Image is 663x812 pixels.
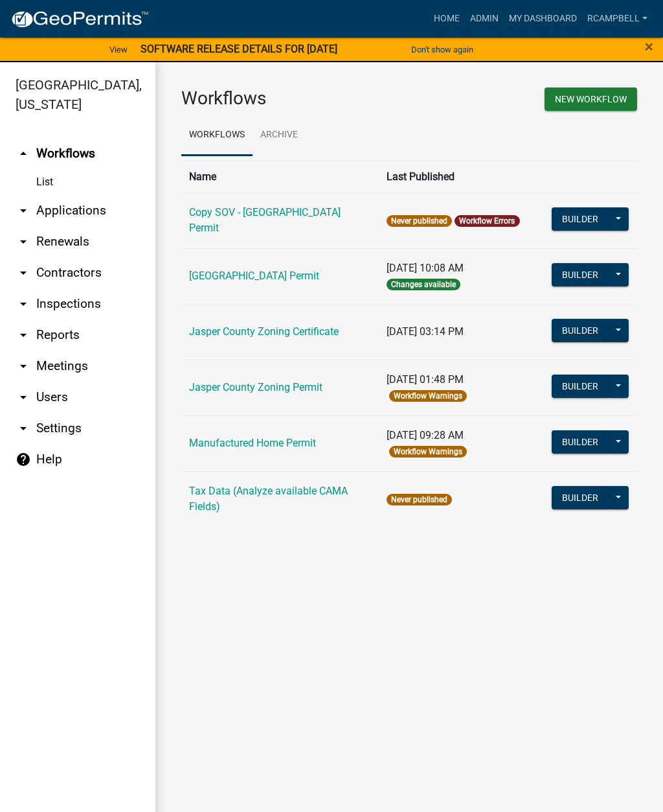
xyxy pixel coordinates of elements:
a: Workflows [181,115,253,156]
i: arrow_drop_down [16,234,31,249]
button: New Workflow [545,87,637,111]
th: Last Published [379,161,543,192]
a: Workflow Errors [459,216,515,226]
a: Manufactured Home Permit [189,437,316,449]
a: View [104,39,133,60]
span: Never published [387,494,452,505]
button: Builder [552,486,609,509]
a: Admin [465,6,504,31]
button: Builder [552,319,609,342]
span: × [645,38,653,56]
button: Close [645,39,653,54]
i: arrow_drop_up [16,146,31,161]
span: [DATE] 10:08 AM [387,262,464,274]
i: arrow_drop_down [16,327,31,343]
button: Builder [552,375,609,398]
a: Jasper County Zoning Permit [189,381,322,393]
button: Builder [552,430,609,454]
span: Changes available [387,279,460,290]
a: Workflow Warnings [394,447,462,456]
i: arrow_drop_down [16,421,31,436]
i: arrow_drop_down [16,296,31,312]
i: arrow_drop_down [16,358,31,374]
button: Don't show again [406,39,478,60]
th: Name [181,161,379,192]
span: Never published [387,215,452,227]
a: Copy SOV - [GEOGRAPHIC_DATA] Permit [189,206,341,234]
a: Home [429,6,465,31]
span: [DATE] 01:48 PM [387,373,464,386]
a: Jasper County Zoning Certificate [189,325,339,338]
i: help [16,452,31,467]
span: [DATE] 09:28 AM [387,429,464,441]
button: Builder [552,207,609,231]
h3: Workflows [181,87,399,110]
a: Workflow Warnings [394,391,462,400]
a: [GEOGRAPHIC_DATA] Permit [189,270,319,282]
i: arrow_drop_down [16,203,31,218]
span: [DATE] 03:14 PM [387,325,464,338]
strong: SOFTWARE RELEASE DETAILS FOR [DATE] [140,43,337,55]
a: Archive [253,115,306,156]
a: rcampbell [582,6,653,31]
a: Tax Data (Analyze available CAMA Fields) [189,485,348,513]
i: arrow_drop_down [16,265,31,281]
a: My Dashboard [504,6,582,31]
button: Builder [552,263,609,286]
i: arrow_drop_down [16,389,31,405]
